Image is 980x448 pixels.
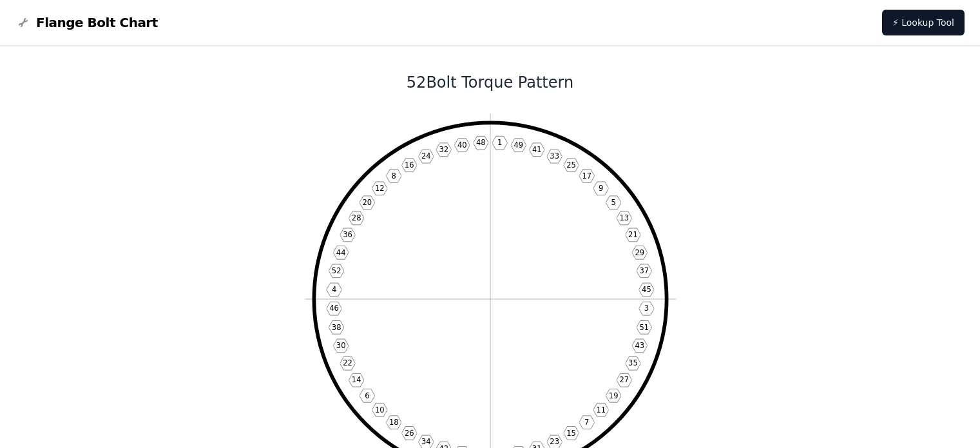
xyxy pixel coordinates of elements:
h1: 52 Bolt Torque Pattern [144,72,836,93]
text: 4 [331,285,336,294]
text: 5 [611,198,615,207]
text: 20 [362,198,372,207]
text: 18 [389,418,398,427]
text: 30 [336,341,345,350]
text: 33 [550,151,559,161]
span: Flange Bolt Chart [36,14,158,32]
text: 46 [329,304,339,313]
text: 24 [421,151,431,161]
text: 27 [619,375,629,384]
text: 25 [566,161,576,170]
text: 26 [405,429,414,438]
text: 10 [374,405,384,414]
text: 3 [644,304,648,313]
text: 34 [421,437,431,446]
text: 44 [336,248,345,257]
text: 29 [635,248,644,257]
text: 16 [405,161,414,170]
text: 38 [331,323,341,332]
text: 11 [596,405,606,414]
text: 32 [439,145,448,154]
text: 36 [343,230,352,239]
text: 48 [476,138,486,147]
text: 22 [343,358,352,367]
img: Flange Bolt Chart Logo [15,15,31,30]
text: 49 [514,141,523,150]
text: 1 [497,138,501,147]
text: 9 [599,184,603,193]
text: 45 [642,285,651,294]
text: 8 [391,171,396,180]
text: 13 [619,213,629,222]
text: 43 [635,341,644,350]
text: 40 [457,141,466,150]
text: 23 [550,437,559,446]
a: Flange Bolt Chart LogoFlange Bolt Chart [15,14,158,32]
text: 17 [582,171,591,180]
text: 37 [639,266,649,275]
text: 12 [374,184,384,193]
text: 15 [566,429,576,438]
text: 51 [639,323,649,332]
text: 28 [351,213,361,222]
text: 52 [331,266,341,275]
text: 14 [351,375,361,384]
text: 21 [628,230,638,239]
text: 19 [608,391,618,400]
text: 41 [532,145,541,154]
a: ⚡ Lookup Tool [882,10,965,35]
text: 7 [584,418,589,427]
text: 6 [365,391,369,400]
text: 35 [628,358,638,367]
